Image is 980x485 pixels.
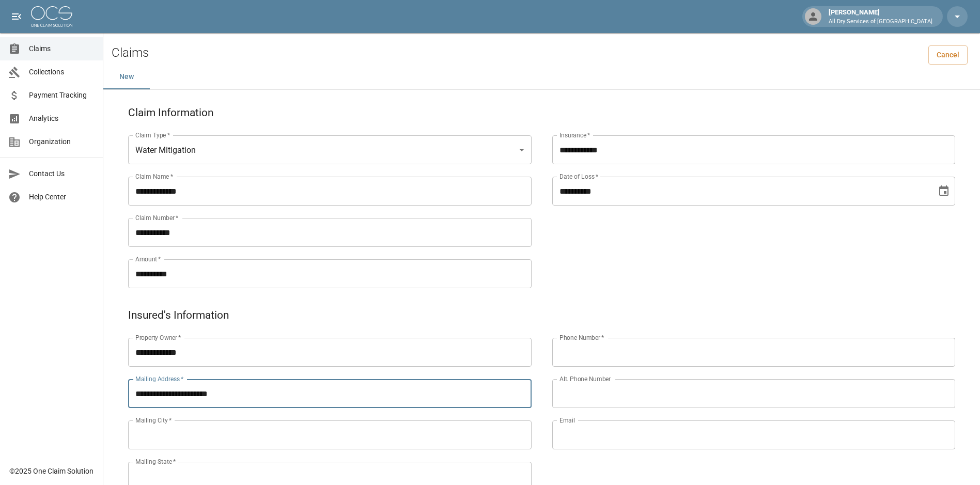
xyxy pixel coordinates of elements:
span: Payment Tracking [29,90,95,101]
label: Mailing Address [135,374,183,383]
a: Cancel [928,45,968,65]
button: open drawer [6,6,27,27]
span: Analytics [29,113,95,124]
label: Alt. Phone Number [559,374,611,383]
span: Collections [29,67,95,77]
div: dynamic tabs [103,65,980,89]
div: [PERSON_NAME] [825,7,937,26]
button: New [103,65,150,89]
label: Property Owner [135,333,181,342]
label: Claim Type [135,131,170,139]
p: All Dry Services of [GEOGRAPHIC_DATA] [829,18,932,26]
h2: Claims [112,45,149,60]
label: Mailing State [135,457,176,466]
label: Mailing City [135,416,172,425]
label: Date of Loss [559,172,598,181]
label: Claim Name [135,172,173,181]
label: Phone Number [559,333,604,342]
div: © 2025 One Claim Solution [9,466,94,476]
label: Email [559,416,575,425]
button: Choose date, selected date is Jul 11, 2025 [934,181,954,201]
span: Claims [29,43,95,54]
span: Contact Us [29,168,95,179]
div: Water Mitigation [128,135,532,164]
img: ocs-logo-white-transparent.png [31,6,72,27]
label: Amount [135,255,161,263]
label: Insurance [559,131,590,139]
span: Organization [29,136,95,147]
span: Help Center [29,192,95,202]
label: Claim Number [135,213,178,222]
